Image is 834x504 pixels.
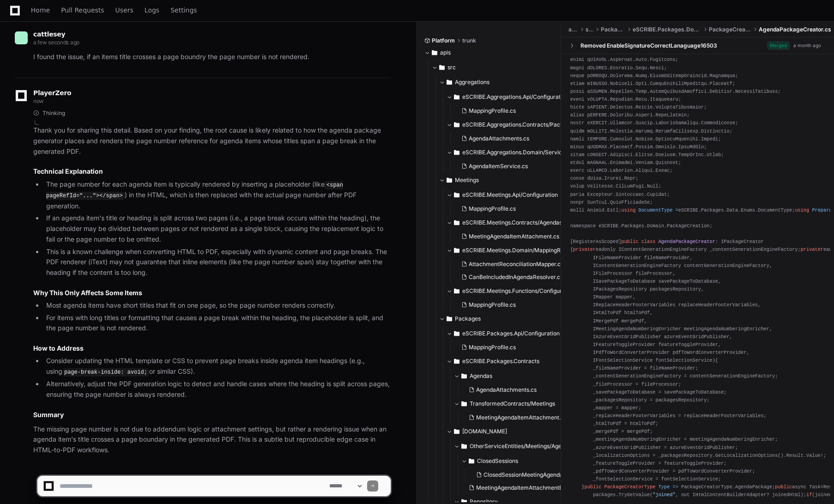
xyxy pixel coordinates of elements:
[470,400,555,407] span: TransformedContracts/Meetings
[767,41,790,50] span: Merged
[43,356,391,377] li: Consider updating the HTML template or CSS to prevent page breaks inside agenda item headings (e....
[462,149,568,156] span: eSCRIBE.Aggregations.Domain/Services
[469,233,559,240] span: MeetingAgendaItemAttachment.cs
[170,7,197,13] span: Settings
[447,313,452,324] svg: Directory
[33,344,391,353] h3: How to Address
[454,426,459,437] svg: Directory
[465,383,571,396] button: AgendaAttachments.cs
[461,398,467,409] svg: Directory
[793,42,821,49] div: a month ago
[454,396,576,411] button: TransformedContracts/Meetings
[454,217,459,228] svg: Directory
[476,414,567,421] span: MeetingAgendaItemAttachment.cs
[454,119,459,130] svg: Directory
[462,121,576,128] span: eSCRIBE.Aggregations.Contracts/Packages
[469,301,516,309] span: MappingProfile.cs
[454,328,459,339] svg: Directory
[33,424,391,455] p: The missing page number is not due to addendum logic or attachment settings, but rather a renderi...
[458,341,571,354] button: MappingProfile.cs
[447,145,576,160] button: eSCRIBE.Aggregations.Domain/Services
[424,45,554,60] button: apis
[454,356,459,367] svg: Directory
[454,91,459,103] svg: Directory
[43,247,391,278] li: This is a known challenge when converting HTML to PDF, especially with dynamic content and page b...
[33,52,391,62] p: I found the issue, if an items title crosses a page boundry the page number is not rendered.
[33,167,391,176] h3: Technical Explanation
[447,117,576,132] button: eSCRIBE.Aggregations.Contracts/Packages
[469,455,474,467] svg: Directory
[454,189,459,200] svg: Directory
[709,26,751,33] span: PackageCreation
[469,135,529,142] span: AgendaAttachments.cs
[470,443,574,450] span: OtherServiceEntities/Meetings/Agendas
[432,60,562,75] button: src
[470,372,492,380] span: Agendas
[447,354,576,369] button: eSCRIBE.Packages.Contracts
[145,7,159,13] span: Logs
[469,261,563,268] span: AttachmentReconciliationMapper.cs
[454,285,459,297] svg: Directory
[461,441,467,452] svg: Directory
[447,215,576,230] button: eSCRIBE.Meetings.Contracts/Agendas/Attachments
[454,147,459,158] svg: Directory
[676,207,678,213] span: =
[568,26,578,33] span: apis
[447,424,576,439] button: [DOMAIN_NAME]
[43,379,391,400] li: Alternatively, adjust the PDF generation logic to detect and handle cases where the heading is sp...
[462,358,539,365] span: eSCRIBE.Packages.Contracts
[622,239,639,244] span: public
[801,247,821,252] span: private
[462,191,558,199] span: eSCRIBE.Meetings.Api/Configuration
[622,207,636,213] span: using
[43,300,391,311] li: Most agenda items have short titles that fit on one page, so the page number renders correctly.
[573,247,593,252] span: private
[439,62,445,73] svg: Directory
[447,64,456,71] span: src
[469,163,528,170] span: AgendaItemService.cs
[432,47,437,58] svg: Directory
[465,411,571,424] button: MeetingAgendaItemAttachment.cs
[462,330,560,337] span: eSCRIBE.Packages.Api/Configuration
[462,428,507,435] span: [DOMAIN_NAME]
[455,315,481,322] span: Packages
[455,79,490,86] span: Aggregations
[469,205,516,213] span: MappingProfile.cs
[469,273,563,281] span: CanBeIncludedInAgendaResolver.cs
[759,26,831,33] span: AgendaPackageCreator.cs
[33,39,79,46] span: a few seconds ago
[447,90,576,104] button: eSCRIBE.Aggregations.Api/Configuration
[43,313,391,334] li: For items with long titles or formatting that causes a page break within the heading, the placeho...
[33,97,44,104] span: now
[432,37,455,44] span: Platform
[440,49,451,56] span: apis
[33,30,65,38] span: cattlesey
[458,104,570,117] button: MappingProfile.cs
[462,93,568,101] span: eSCRIBE.Aggregations.Api/Configuration
[639,207,673,213] span: DocumentType
[659,239,715,244] span: AgendaPackageCreator
[462,287,575,295] span: eSCRIBE.Meetings.Functions/Configuration
[795,207,809,213] span: using
[458,298,571,311] button: MappingProfile.cs
[586,26,593,33] span: src
[31,7,50,13] span: Home
[43,179,391,212] li: The page number for each agenda item is typically rendered by inserting a placeholder (like ) in ...
[458,230,571,243] button: MeetingAgendaItemAttachment.cs
[447,175,452,186] svg: Directory
[477,457,518,465] span: ClosedSessions
[458,271,571,284] button: CanBeIncludedInAgendaResolver.cs
[447,326,576,341] button: eSCRIBE.Packages.Api/Configuration
[462,219,576,226] span: eSCRIBE.Meetings.Contracts/Agendas/Attachments
[454,439,584,454] button: OtherServiceEntities/Meetings/Agendas
[476,386,537,394] span: AgendaAttachments.cs
[454,369,576,383] button: Agendas
[633,26,701,33] span: eSCRIBE.Packages.Domain
[469,107,516,115] span: MappingProfile.cs
[33,90,71,96] span: PlayerZero
[439,173,569,188] button: Meetings
[601,26,625,33] span: Packages
[458,202,571,215] button: MappingProfile.cs
[455,176,479,184] span: Meetings
[641,239,656,244] span: class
